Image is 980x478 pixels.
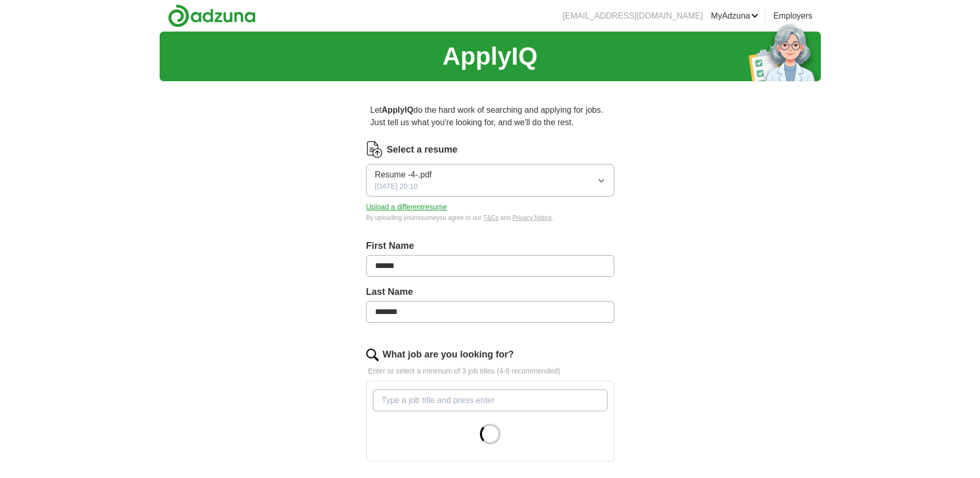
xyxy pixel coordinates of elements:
label: Select a resume [387,143,458,157]
span: [DATE] 20:10 [375,181,418,192]
div: By uploading your resume you agree to our and . [366,213,614,222]
strong: ApplyIQ [382,106,413,114]
label: What job are you looking for? [383,348,514,362]
img: Adzuna logo [168,4,256,27]
a: Privacy Notice [512,214,552,221]
label: Last Name [366,285,614,299]
li: [EMAIL_ADDRESS][DOMAIN_NAME] [563,10,703,22]
img: CV Icon [366,141,383,158]
button: Upload a differentresume [366,202,447,213]
a: Employers [773,10,813,22]
button: Resume -4-.pdf[DATE] 20:10 [366,164,614,197]
img: search.png [366,349,379,361]
span: Resume -4-.pdf [375,169,432,181]
h1: ApplyIQ [442,38,537,75]
p: Enter or select a minimum of 3 job titles (4-8 recommended) [366,366,614,377]
a: MyAdzuna [711,10,758,22]
input: Type a job title and press enter [373,390,608,411]
label: First Name [366,239,614,253]
a: T&Cs [483,214,499,221]
p: Let do the hard work of searching and applying for jobs. Just tell us what you're looking for, an... [366,100,614,133]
